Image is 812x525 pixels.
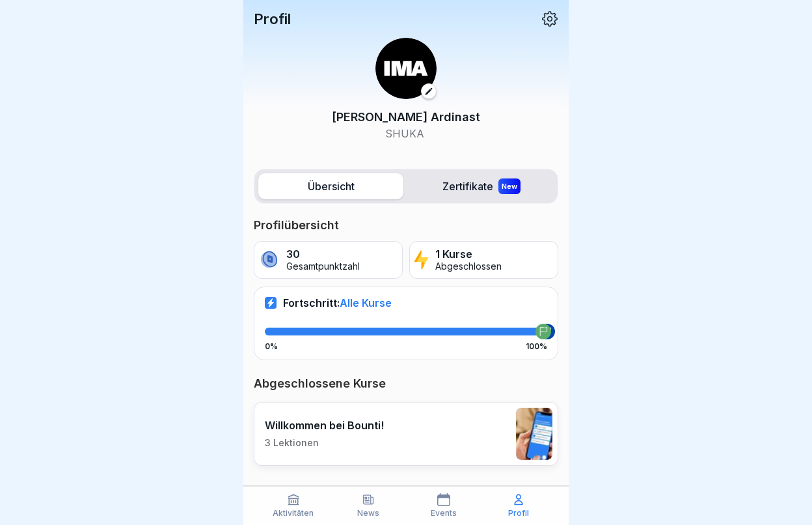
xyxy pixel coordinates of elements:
p: Profil [254,10,291,27]
p: Aktivitäten [273,509,314,518]
span: Alle Kurse [340,296,392,309]
p: News [357,509,379,518]
a: Willkommen bei Bounti!3 Lektionen [254,402,558,466]
p: 3 Lektionen [265,437,384,449]
img: ob9qbxrun5lyiocnmoycz79e.png [375,38,437,99]
img: xh3bnih80d1pxcetv9zsuevg.png [516,408,552,460]
p: 30 [286,248,360,261]
p: Profilübersicht [254,218,558,233]
p: [PERSON_NAME] Ardinast [332,108,480,126]
p: Abgeschlossene Kurse [254,376,558,391]
p: Fortschritt: [283,296,392,309]
p: 0% [265,342,278,351]
p: 100% [526,342,547,351]
label: Zertifikate [409,173,554,199]
p: Gesamtpunktzahl [286,261,360,272]
p: Willkommen bei Bounti! [265,419,384,432]
p: Profil [508,509,529,518]
div: New [498,178,521,194]
img: lightning.svg [414,249,429,271]
p: 1 Kurse [435,248,502,261]
p: Events [431,509,457,518]
label: Übersicht [258,173,403,199]
p: SHUKA [332,126,480,141]
p: Abgeschlossen [435,261,502,272]
img: coin.svg [258,249,280,271]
